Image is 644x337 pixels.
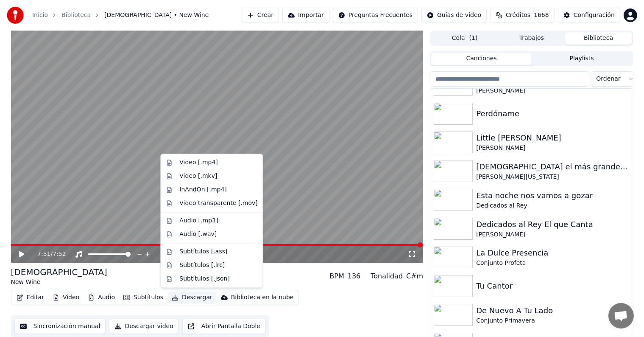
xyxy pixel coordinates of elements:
[476,305,629,317] div: De Nuevo A Tu Lado
[179,185,227,194] div: InAndOn [.mp4]
[476,280,629,292] div: Tu Cantor
[371,271,403,281] div: Tonalidad
[534,11,549,20] span: 1668
[476,230,629,239] div: [PERSON_NAME]
[242,8,279,23] button: Crear
[469,34,478,42] span: ( 1 )
[49,292,83,303] button: Video
[84,292,118,303] button: Audio
[14,319,106,334] button: Sincronización manual
[11,266,107,278] div: [DEMOGRAPHIC_DATA]
[179,216,218,225] div: Audio [.mp3]
[476,317,629,325] div: Conjunto Primavera
[476,87,629,95] div: [PERSON_NAME]
[53,250,66,258] span: 7:52
[179,172,217,180] div: Video [.mkv]
[476,259,629,267] div: Conjunto Profeta
[348,271,361,281] div: 136
[476,190,629,202] div: Esta noche nos vamos a gozar
[282,8,329,23] button: Importar
[565,32,632,45] button: Biblioteca
[120,292,167,303] button: Subtítulos
[32,11,209,20] nav: breadcrumb
[431,32,498,45] button: Cola
[421,8,487,23] button: Guías de video
[179,275,230,283] div: Subtítulos [.json]
[558,8,620,23] button: Configuración
[476,219,629,230] div: Dedicados al Rey El que Canta
[11,278,107,286] div: New Wine
[476,202,629,210] div: Dedicados al Rey
[333,8,418,23] button: Preguntas Frecuentes
[182,319,266,334] button: Abrir Pantalla Doble
[37,250,58,258] div: /
[476,173,629,181] div: [PERSON_NAME][US_STATE]
[168,292,216,303] button: Descargar
[7,7,24,24] img: youka
[498,32,565,45] button: Trabajos
[179,261,225,270] div: Subtítulos [.lrc]
[231,293,294,302] div: Biblioteca en la nube
[104,11,209,20] span: [DEMOGRAPHIC_DATA] • New Wine
[61,11,91,20] a: Biblioteca
[490,8,555,23] button: Créditos1668
[406,271,423,281] div: C#m
[532,53,632,65] button: Playlists
[109,319,178,334] button: Descargar video
[476,144,629,152] div: [PERSON_NAME]
[476,247,629,259] div: La Dulce Presencia
[608,303,634,329] div: Chat abierto
[597,75,621,83] span: Ordenar
[179,158,217,167] div: Video [.mp4]
[37,250,50,258] span: 7:51
[179,247,227,256] div: Subtítulos [.ass]
[476,108,629,120] div: Perdóname
[476,132,629,144] div: Little [PERSON_NAME]
[179,199,257,208] div: Video transparente [.mov]
[329,271,344,281] div: BPM
[179,230,217,239] div: Audio [.wav]
[574,11,615,20] div: Configuración
[476,161,629,173] div: [DEMOGRAPHIC_DATA] el más grande COVER
[506,11,530,20] span: Créditos
[32,11,48,20] a: Inicio
[431,53,532,65] button: Canciones
[13,292,47,303] button: Editar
